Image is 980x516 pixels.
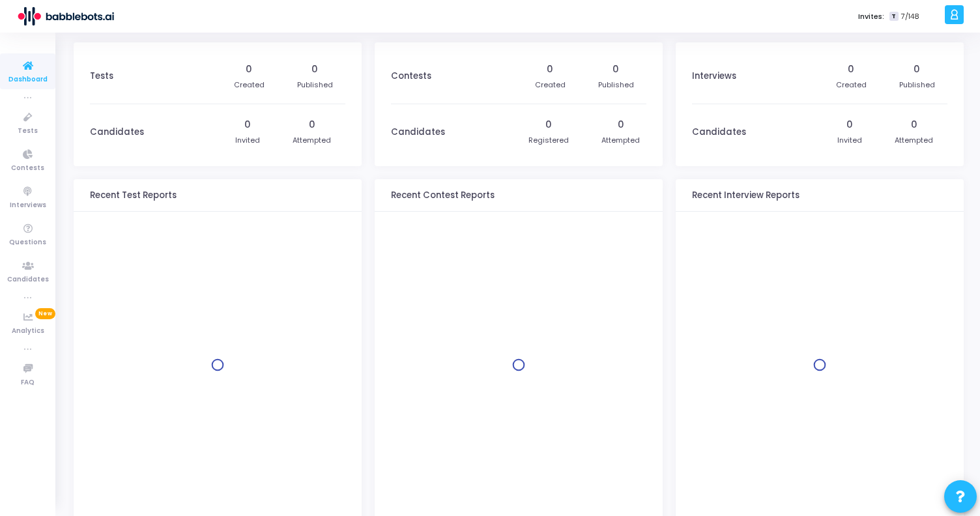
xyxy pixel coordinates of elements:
[911,118,917,132] div: 0
[10,200,46,211] span: Interviews
[90,127,144,137] h3: Candidates
[547,63,553,76] div: 0
[7,274,49,285] span: Candidates
[598,79,634,91] div: Published
[858,11,884,22] label: Invites:
[90,71,113,81] h3: Tests
[692,190,800,201] h3: Recent Interview Reports
[16,3,114,29] img: logo
[545,118,552,132] div: 0
[391,190,495,201] h3: Recent Contest Reports
[848,63,854,76] div: 0
[234,79,265,91] div: Created
[535,79,566,91] div: Created
[35,308,55,319] span: New
[601,135,640,146] div: Attempted
[836,79,867,91] div: Created
[297,79,333,91] div: Published
[8,74,48,85] span: Dashboard
[899,79,935,91] div: Published
[309,118,315,132] div: 0
[235,135,260,146] div: Invited
[914,63,920,76] div: 0
[618,118,624,132] div: 0
[9,237,46,248] span: Questions
[244,118,251,132] div: 0
[311,63,318,76] div: 0
[391,127,445,137] h3: Candidates
[18,126,38,137] span: Tests
[837,135,862,146] div: Invited
[889,12,898,21] span: T
[846,118,853,132] div: 0
[692,71,736,81] h3: Interviews
[895,135,933,146] div: Attempted
[293,135,331,146] div: Attempted
[21,377,35,388] span: FAQ
[90,190,177,201] h3: Recent Test Reports
[528,135,569,146] div: Registered
[901,11,919,22] span: 7/148
[692,127,746,137] h3: Candidates
[246,63,252,76] div: 0
[11,163,44,174] span: Contests
[12,326,44,337] span: Analytics
[391,71,431,81] h3: Contests
[612,63,619,76] div: 0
